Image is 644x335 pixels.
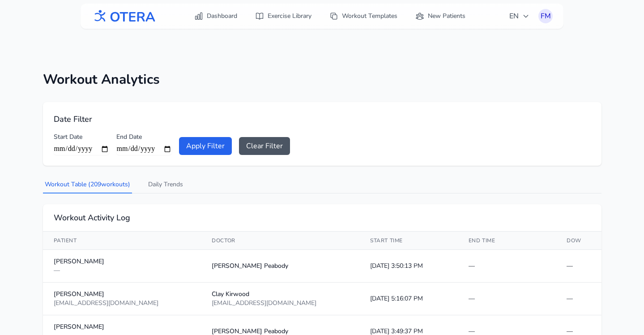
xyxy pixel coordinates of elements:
a: New Patients [410,8,471,24]
div: [PERSON_NAME] [54,322,191,331]
th: DOW [556,232,601,250]
th: End Time [458,232,556,250]
a: Dashboard [189,8,243,24]
td: [DATE] 3:50:13 PM [359,250,458,283]
button: Daily Trends [146,176,185,193]
td: — [458,283,556,315]
button: EN [504,7,535,25]
h1: Workout Analytics [43,72,601,88]
td: — [556,250,601,283]
td: [DATE] 5:16:07 PM [359,283,458,315]
th: Start Time [359,232,458,250]
div: — [54,266,191,275]
th: Patient [43,232,201,250]
span: EN [509,11,529,21]
th: Doctor [201,232,359,250]
button: FM [538,9,553,23]
button: Workout Table (209workouts) [43,176,132,193]
button: Apply Filter [179,137,232,155]
td: — [556,283,601,315]
a: Exercise Library [250,8,317,24]
div: [PERSON_NAME] [54,257,191,266]
h2: Date Filter [54,113,591,125]
div: [PERSON_NAME] Peabody [212,262,349,271]
td: — [458,250,556,283]
label: Start Date [54,133,109,142]
div: [EMAIL_ADDRESS][DOMAIN_NAME] [212,299,349,308]
div: [EMAIL_ADDRESS][DOMAIN_NAME] [54,299,191,308]
div: Clay Kirwood [212,290,349,299]
div: [PERSON_NAME] [54,290,191,299]
img: OTERA logo [91,6,156,26]
label: End Date [116,133,172,142]
button: Clear Filter [239,137,290,155]
a: Workout Templates [324,8,403,24]
h2: Workout Activity Log [54,211,591,224]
